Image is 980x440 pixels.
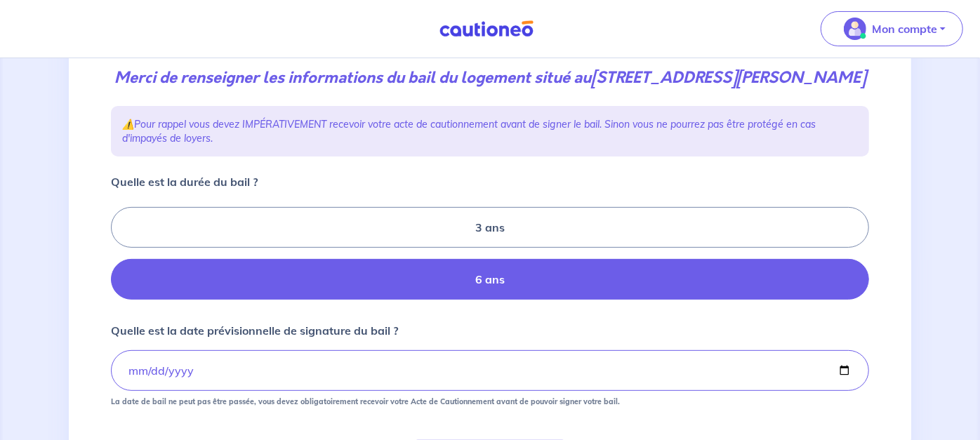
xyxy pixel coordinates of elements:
[434,20,539,38] img: Cautioneo
[872,20,937,37] p: Mon compte
[111,396,620,406] strong: La date de bail ne peut pas être passée, vous devez obligatoirement recevoir votre Acte de Cautio...
[122,117,858,145] p: ⚠️
[111,322,398,339] p: Quelle est la date prévisionnelle de signature du bail ?
[122,118,816,145] em: Pour rappel vous devez IMPÉRATIVEMENT recevoir votre acte de cautionnement avant de signer le bai...
[591,67,866,88] strong: [STREET_ADDRESS][PERSON_NAME]
[114,67,866,88] em: Merci de renseigner les informations du bail du logement situé au
[111,259,869,300] label: 6 ans
[111,207,869,248] label: 3 ans
[111,173,258,190] p: Quelle est la durée du bail ?
[844,18,866,40] img: illu_account_valid_menu.svg
[111,350,869,391] input: contract-date-placeholder
[821,11,963,46] button: illu_account_valid_menu.svgMon compte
